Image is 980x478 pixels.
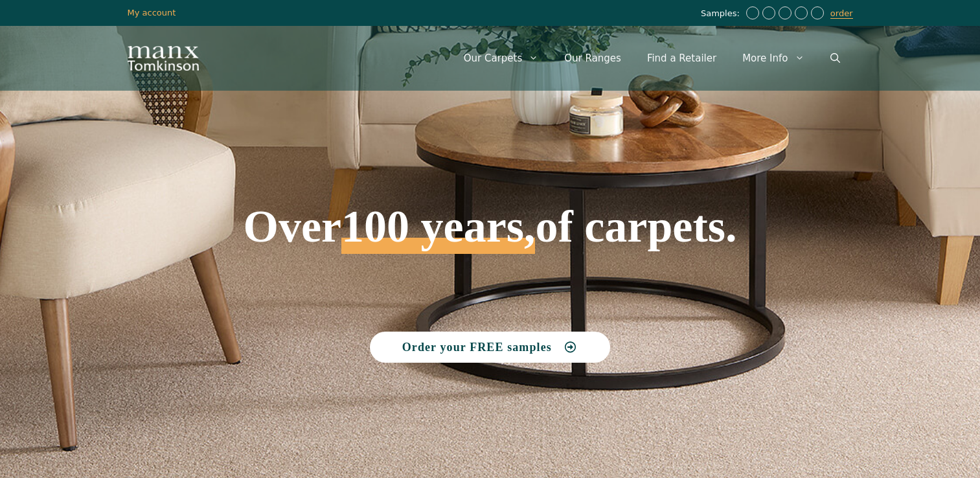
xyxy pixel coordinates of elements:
[402,341,552,353] span: Order your FREE samples
[451,39,853,78] nav: Primary
[341,215,535,254] span: 100 years,
[451,39,552,78] a: Our Carpets
[634,39,729,78] a: Find a Retailer
[551,39,634,78] a: Our Ranges
[128,46,199,71] img: Manx Tomkinson
[370,332,611,363] a: Order your FREE samples
[830,8,853,19] a: order
[128,8,176,17] a: My account
[128,110,853,254] h1: Over of carpets.
[701,8,743,19] span: Samples:
[817,39,853,78] a: Open Search Bar
[729,39,817,78] a: More Info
